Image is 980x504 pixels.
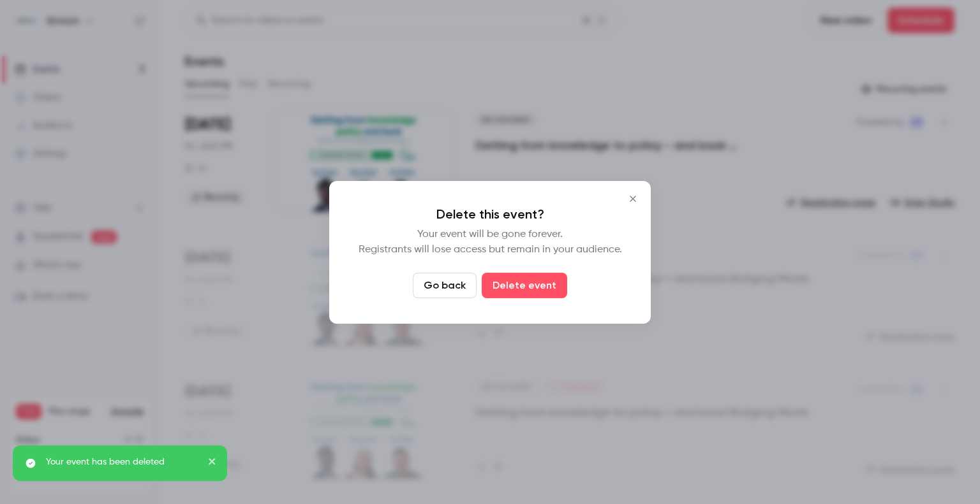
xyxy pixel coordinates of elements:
[413,273,477,298] button: Go back
[208,456,217,471] button: close
[482,273,567,298] button: Delete event
[355,206,625,222] p: Delete this event?
[355,227,625,257] p: Your event will be gone forever. Registrants will lose access but remain in your audience.
[620,186,646,212] button: Close
[46,456,199,468] p: Your event has been deleted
